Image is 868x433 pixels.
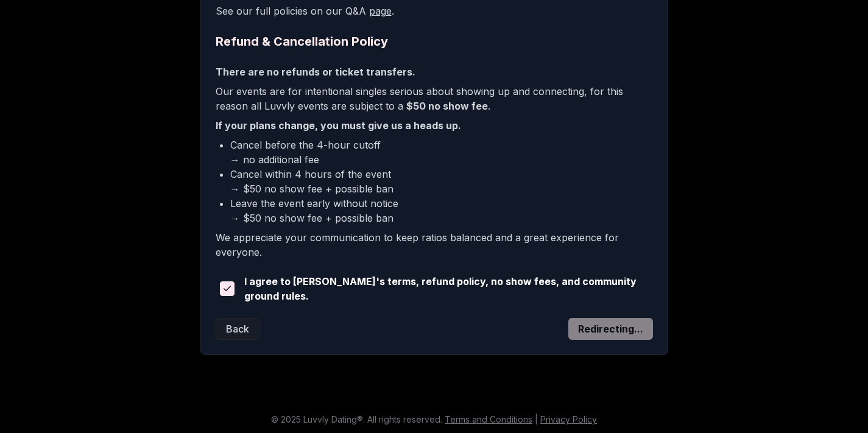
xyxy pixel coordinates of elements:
span: I agree to [PERSON_NAME]'s terms, refund policy, no show fees, and community ground rules. [244,274,653,303]
a: Terms and Conditions [445,414,532,424]
p: We appreciate your communication to keep ratios balanced and a great experience for everyone. [216,230,653,259]
a: page [369,5,392,17]
span: | [535,414,538,424]
p: If your plans change, you must give us a heads up. [216,118,653,133]
h2: Refund & Cancellation Policy [216,33,653,50]
a: Privacy Policy [540,414,597,424]
p: See our full policies on our Q&A . [216,4,653,18]
p: There are no refunds or ticket transfers. [216,65,653,79]
li: Cancel within 4 hours of the event → $50 no show fee + possible ban [230,167,653,196]
button: Back [216,318,259,340]
li: Leave the event early without notice → $50 no show fee + possible ban [230,196,653,225]
li: Cancel before the 4-hour cutoff → no additional fee [230,138,653,167]
b: $50 no show fee [406,100,488,112]
p: Our events are for intentional singles serious about showing up and connecting, for this reason a... [216,84,653,113]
